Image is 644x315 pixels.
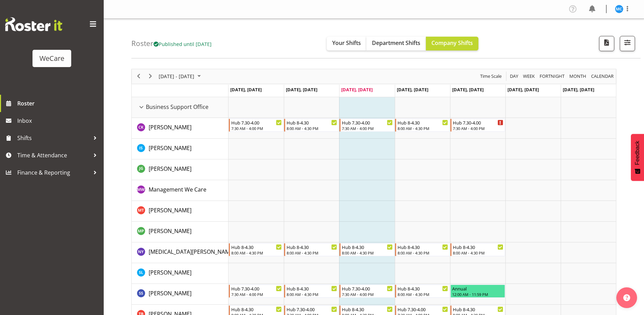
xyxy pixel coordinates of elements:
[398,119,448,126] div: Hub 8-4.30
[431,39,473,47] span: Company Shifts
[158,72,204,81] button: October 2025
[230,86,262,93] span: [DATE], [DATE]
[231,119,282,126] div: Hub 7.30-4.00
[229,119,283,132] div: Chloe Kim"s event - Hub 7.30-4.00 Begin From Monday, October 6, 2025 at 7:30:00 AM GMT+13:00 Ends...
[342,291,392,297] div: 7:30 AM - 4:00 PM
[450,285,505,298] div: Savita Savita"s event - Annual Begin From Friday, October 10, 2025 at 12:00:00 AM GMT+13:00 Ends ...
[372,39,420,47] span: Department Shifts
[450,119,505,132] div: Chloe Kim"s event - Hub 7.30-4.00 Begin From Friday, October 10, 2025 at 7:30:00 AM GMT+13:00 End...
[149,144,192,152] span: [PERSON_NAME]
[132,139,228,159] td: Isabel Simcox resource
[509,72,520,81] button: Timeline Day
[287,119,337,126] div: Hub 8-4.30
[149,186,206,193] span: Management We Care
[287,306,337,313] div: Hub 7.30-4.00
[132,180,228,201] td: Management We Care resource
[284,285,339,298] div: Savita Savita"s event - Hub 8-4.30 Begin From Tuesday, October 7, 2025 at 8:00:00 AM GMT+13:00 En...
[144,69,156,84] div: next period
[149,248,235,256] span: [MEDICAL_DATA][PERSON_NAME]
[590,72,615,81] button: Month
[615,5,623,13] img: mary-childs10475.jpg
[132,118,228,139] td: Chloe Kim resource
[132,201,228,222] td: Michelle Thomas resource
[366,37,426,50] button: Department Shifts
[398,250,448,256] div: 8:00 AM - 4:30 PM
[539,72,566,81] button: Fortnight
[158,72,195,81] span: [DATE] - [DATE]
[156,69,205,84] div: October 06 - 12, 2025
[568,72,588,81] button: Timeline Month
[149,185,206,194] a: Management We Care
[395,285,450,298] div: Savita Savita"s event - Hub 8-4.30 Begin From Thursday, October 9, 2025 at 8:00:00 AM GMT+13:00 E...
[149,144,192,152] a: [PERSON_NAME]
[522,72,536,81] button: Timeline Week
[132,263,228,284] td: Sarah Lamont resource
[133,69,144,84] div: previous period
[397,86,428,93] span: [DATE], [DATE]
[452,86,484,93] span: [DATE], [DATE]
[590,72,614,81] span: calendar
[231,291,282,297] div: 7:30 AM - 4:00 PM
[146,103,208,111] span: Business Support Office
[507,86,539,93] span: [DATE], [DATE]
[339,285,394,298] div: Savita Savita"s event - Hub 7.30-4.00 Begin From Wednesday, October 8, 2025 at 7:30:00 AM GMT+13:...
[342,119,392,126] div: Hub 7.30-4.00
[132,242,228,263] td: Nikita Yates resource
[342,126,392,131] div: 7:30 AM - 4:00 PM
[132,97,228,118] td: Business Support Office resource
[231,285,282,292] div: Hub 7.30-4.00
[395,119,450,132] div: Chloe Kim"s event - Hub 8-4.30 Begin From Thursday, October 9, 2025 at 8:00:00 AM GMT+13:00 Ends ...
[146,72,155,81] button: Next
[539,72,565,81] span: Fortnight
[569,72,587,81] span: Month
[17,98,100,109] span: Roster
[620,36,635,51] button: Filter Shifts
[342,250,392,256] div: 8:00 AM - 4:30 PM
[452,285,503,292] div: Annual
[149,165,192,173] span: [PERSON_NAME]
[231,250,282,256] div: 8:00 AM - 4:30 PM
[631,134,644,181] button: Feedback - Show survey
[342,243,392,250] div: Hub 8-4.30
[509,72,519,81] span: Day
[286,86,317,93] span: [DATE], [DATE]
[522,72,535,81] span: Week
[153,40,212,47] span: Published until [DATE]
[132,222,228,242] td: Millie Pumphrey resource
[339,243,394,256] div: Nikita Yates"s event - Hub 8-4.30 Begin From Wednesday, October 8, 2025 at 8:00:00 AM GMT+13:00 E...
[17,115,100,126] span: Inbox
[452,291,503,297] div: 12:00 AM - 11:59 PM
[17,167,90,178] span: Finance & Reporting
[426,37,478,50] button: Company Shifts
[479,72,503,81] button: Time Scale
[284,119,339,132] div: Chloe Kim"s event - Hub 8-4.30 Begin From Tuesday, October 7, 2025 at 8:00:00 AM GMT+13:00 Ends A...
[398,285,448,292] div: Hub 8-4.30
[149,268,192,277] a: [PERSON_NAME]
[287,291,337,297] div: 8:00 AM - 4:30 PM
[149,206,192,214] a: [PERSON_NAME]
[149,123,192,131] a: [PERSON_NAME]
[149,289,192,297] a: [PERSON_NAME]
[17,150,90,160] span: Time & Attendance
[563,86,594,93] span: [DATE], [DATE]
[453,250,503,256] div: 8:00 AM - 4:30 PM
[287,126,337,131] div: 8:00 AM - 4:30 PM
[131,39,212,47] h4: Roster
[599,36,614,51] button: Download a PDF of the roster according to the set date range.
[398,126,448,131] div: 8:00 AM - 4:30 PM
[453,126,503,131] div: 7:30 AM - 4:00 PM
[327,37,366,50] button: Your Shifts
[398,291,448,297] div: 8:00 AM - 4:30 PM
[229,285,283,298] div: Savita Savita"s event - Hub 7.30-4.00 Begin From Monday, October 6, 2025 at 7:30:00 AM GMT+13:00 ...
[287,243,337,250] div: Hub 8-4.30
[149,227,192,235] a: [PERSON_NAME]
[395,243,450,256] div: Nikita Yates"s event - Hub 8-4.30 Begin From Thursday, October 9, 2025 at 8:00:00 AM GMT+13:00 En...
[453,243,503,250] div: Hub 8-4.30
[284,243,339,256] div: Nikita Yates"s event - Hub 8-4.30 Begin From Tuesday, October 7, 2025 at 8:00:00 AM GMT+13:00 End...
[342,285,392,292] div: Hub 7.30-4.00
[287,285,337,292] div: Hub 8-4.30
